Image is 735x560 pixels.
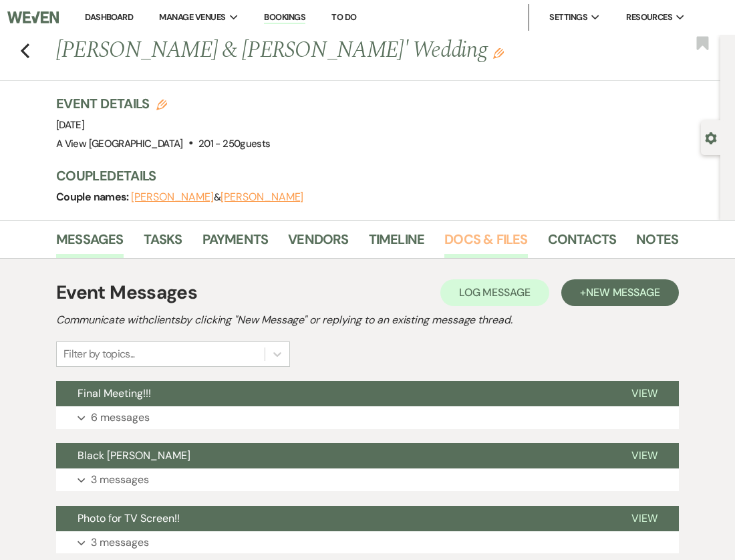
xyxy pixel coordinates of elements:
button: Final Meeting!!! [56,381,610,406]
span: 201 - 250 guests [198,137,270,150]
span: A View [GEOGRAPHIC_DATA] [56,137,183,150]
button: 3 messages [56,531,679,554]
button: [PERSON_NAME] [220,192,303,202]
a: Docs & Files [444,229,527,258]
span: View [631,511,657,525]
h2: Communicate with clients by clicking "New Message" or replying to an existing message thread. [56,312,679,328]
span: New Message [586,285,660,299]
span: Final Meeting!!! [78,386,151,400]
button: View [610,443,679,468]
span: & [131,190,303,204]
span: Settings [549,11,587,24]
a: To Do [331,11,356,23]
span: Couple names: [56,190,131,204]
span: Manage Venues [159,11,225,24]
h1: Event Messages [56,279,197,307]
span: Log Message [459,285,531,299]
a: Timeline [369,229,425,258]
a: Contacts [548,229,617,258]
span: [DATE] [56,118,84,132]
button: Edit [493,47,504,59]
p: 6 messages [91,409,150,426]
span: Black [PERSON_NAME] [78,448,190,462]
button: Photo for TV Screen!! [56,506,610,531]
a: Notes [636,229,678,258]
button: View [610,506,679,531]
a: Messages [56,229,124,258]
button: Open lead details [705,131,717,144]
span: Photo for TV Screen!! [78,511,180,525]
a: Payments [202,229,269,258]
p: 3 messages [91,534,149,551]
h3: Couple Details [56,166,707,185]
img: Weven Logo [7,3,59,31]
h3: Event Details [56,94,270,113]
div: Filter by topics... [63,346,135,362]
span: View [631,386,657,400]
button: [PERSON_NAME] [131,192,214,202]
span: View [631,448,657,462]
h1: [PERSON_NAME] & [PERSON_NAME]' Wedding [56,35,582,67]
span: Resources [626,11,672,24]
a: Vendors [288,229,348,258]
a: Dashboard [85,11,133,23]
a: Bookings [264,11,305,24]
button: +New Message [561,279,679,306]
button: 3 messages [56,468,679,491]
p: 3 messages [91,471,149,488]
a: Tasks [144,229,182,258]
button: Log Message [440,279,549,306]
button: Black [PERSON_NAME] [56,443,610,468]
button: View [610,381,679,406]
button: 6 messages [56,406,679,429]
